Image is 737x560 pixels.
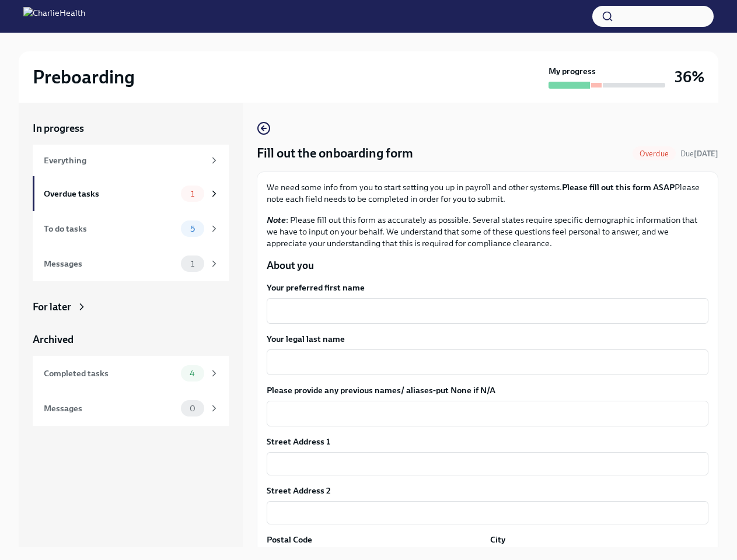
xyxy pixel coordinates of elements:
[33,121,229,135] a: In progress
[44,222,176,235] div: To do tasks
[267,384,708,396] label: Please provide any previous names/ aliases-put None if N/A
[675,66,704,87] h3: 36%
[267,258,708,272] p: About you
[183,225,202,233] span: 5
[562,182,675,192] strong: Please fill out this form ASAP
[23,7,85,26] img: CharlieHealth
[490,534,505,545] label: City
[33,211,229,246] a: To do tasks5
[44,154,204,167] div: Everything
[33,145,229,176] a: Everything
[633,149,676,158] span: Overdue
[44,402,176,415] div: Messages
[33,391,229,426] a: Messages0
[267,215,286,225] strong: Note
[33,65,135,89] h2: Preboarding
[680,149,718,158] span: Due
[183,369,202,378] span: 4
[267,436,330,447] label: Street Address 1
[33,300,71,314] div: For later
[33,332,229,346] a: Archived
[549,65,596,77] strong: My progress
[184,190,201,198] span: 1
[44,257,176,270] div: Messages
[44,187,176,200] div: Overdue tasks
[184,260,201,268] span: 1
[267,214,708,249] p: : Please fill out this form as accurately as possible. Several states require specific demographi...
[33,176,229,211] a: Overdue tasks1
[680,148,718,159] span: September 10th, 2025 06:00
[33,356,229,391] a: Completed tasks4
[267,333,708,345] label: Your legal last name
[267,181,708,205] p: We need some info from you to start setting you up in payroll and other systems. Please note each...
[44,367,176,380] div: Completed tasks
[267,282,708,293] label: Your preferred first name
[257,145,413,162] h4: Fill out the onboarding form
[694,149,718,158] strong: [DATE]
[33,246,229,281] a: Messages1
[33,300,229,314] a: For later
[267,534,312,545] label: Postal Code
[183,404,202,413] span: 0
[267,485,331,496] label: Street Address 2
